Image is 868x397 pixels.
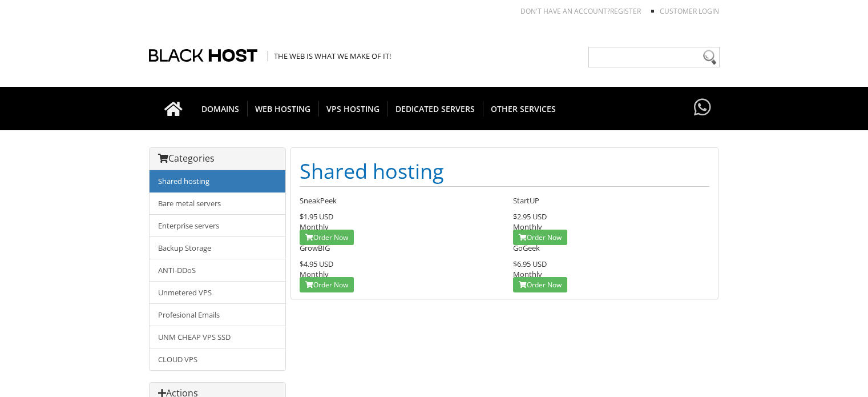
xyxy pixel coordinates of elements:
[300,211,496,232] div: Monthly
[158,154,277,164] h3: Categories
[513,259,709,279] div: Monthly
[513,243,540,253] span: GoGeek
[300,195,337,206] span: SneakPeek
[300,230,354,245] a: Order Now
[150,326,285,348] a: UNM CHEAP VPS SSD
[247,101,319,117] span: WEB HOSTING
[150,170,285,193] a: Shared hosting
[387,101,483,117] span: DEDICATED SERVERS
[300,243,330,253] span: GrowBIG
[483,87,564,130] a: OTHER SERVICES
[513,195,539,206] span: StartUP
[150,259,285,282] a: ANTI-DDoS
[153,87,194,130] a: Go to homepage
[300,259,496,279] div: Monthly
[150,303,285,326] a: Profesional Emails
[513,230,567,245] a: Order Now
[483,101,564,117] span: OTHER SERVICES
[610,6,641,16] a: REGISTER
[660,6,719,16] a: Customer Login
[588,47,720,67] input: Need help?
[150,214,285,237] a: Enterprise servers
[193,101,248,117] span: DOMAINS
[387,87,483,130] a: DEDICATED SERVERS
[503,6,641,16] li: Don't have an account?
[513,277,567,292] a: Order Now
[268,51,391,61] span: The Web is what we make of it!
[513,211,709,232] div: Monthly
[150,281,285,304] a: Unmetered VPS
[150,192,285,215] a: Bare metal servers
[300,277,354,292] a: Order Now
[300,157,709,187] h1: Shared hosting
[513,259,547,269] span: $6.95 USD
[247,87,319,130] a: WEB HOSTING
[513,211,547,222] span: $2.95 USD
[300,259,333,269] span: $4.95 USD
[318,101,388,117] span: VPS HOSTING
[150,348,285,370] a: CLOUD VPS
[691,87,714,129] a: Have questions?
[300,211,333,222] span: $1.95 USD
[193,87,248,130] a: DOMAINS
[150,236,285,259] a: Backup Storage
[318,87,388,130] a: VPS HOSTING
